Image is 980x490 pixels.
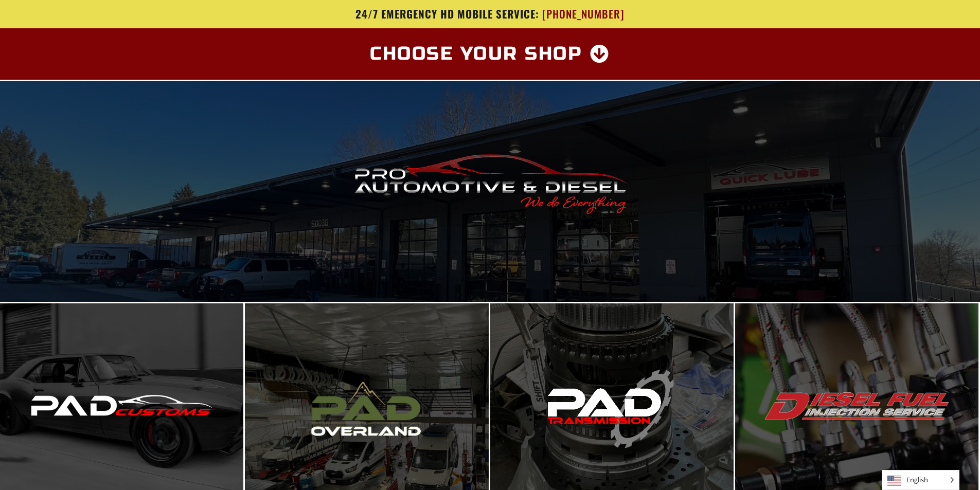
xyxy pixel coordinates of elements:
span: Enter PAD Transmission [544,401,680,427]
span: Choose Your Shop [370,45,582,63]
span: Enter Diesel Fuel Injection Service [765,401,948,427]
span: 24/7 Emergency HD Mobile Service: [355,6,539,22]
a: Choose Your Shop [358,39,622,69]
span: Enter PAD Overland [311,403,423,424]
span: Enter Pro Automotive & Diesel [409,181,571,202]
a: 24/7 Emergency HD Mobile Service: [PHONE_NUMBER] [189,8,791,21]
aside: Language selected: English [882,470,959,490]
span: English [882,470,959,489]
span: Enter PAD Customs [67,403,176,424]
span: [PHONE_NUMBER] [542,8,625,21]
